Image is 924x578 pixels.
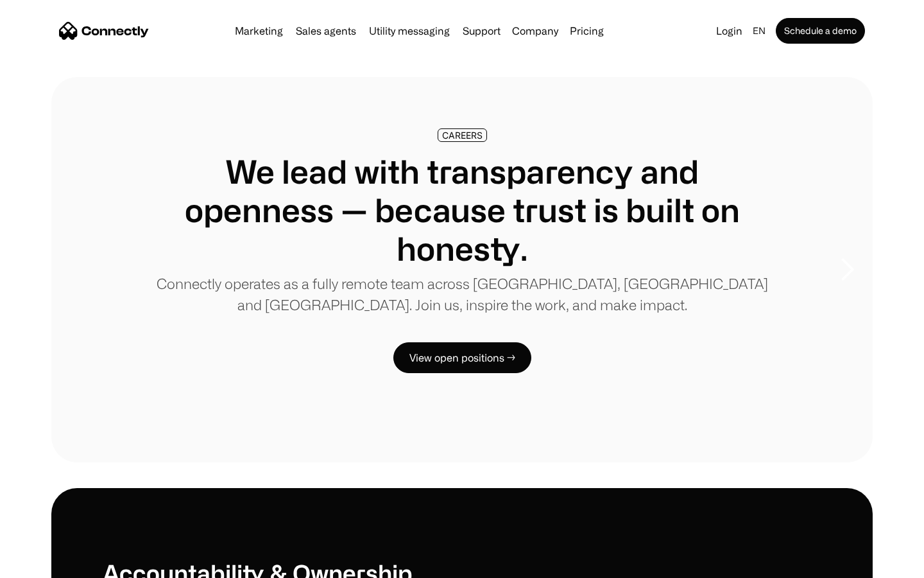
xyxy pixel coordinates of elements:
ul: Language list [26,556,77,574]
div: next slide [821,206,873,334]
a: Sales agents [291,26,361,36]
div: 1 of 8 [51,77,873,462]
p: Connectly operates as a fully remote team across [GEOGRAPHIC_DATA], [GEOGRAPHIC_DATA] and [GEOGRA... [154,273,770,315]
h1: We lead with transparency and openness — because trust is built on honesty. [154,152,770,268]
div: Company [512,22,558,40]
div: en [753,22,766,40]
div: Company [508,22,562,40]
a: Utility messaging [364,26,455,36]
div: CAREERS [442,130,483,140]
a: Login [711,22,748,40]
div: en [748,22,773,40]
div: carousel [51,77,873,462]
a: Schedule a demo [776,18,865,44]
a: Marketing [230,26,288,36]
a: Pricing [565,26,609,36]
aside: Language selected: English [13,554,77,574]
a: View open positions → [393,342,531,373]
a: home [59,21,149,40]
a: Support [458,26,506,36]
